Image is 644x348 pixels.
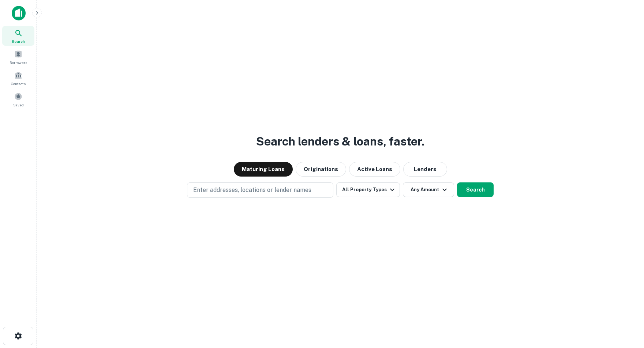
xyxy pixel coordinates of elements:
[349,162,400,177] button: Active Loans
[403,162,447,177] button: Lenders
[12,38,25,44] span: Search
[187,182,333,198] button: Enter addresses, locations or lender names
[12,6,26,20] img: capitalize-icon.png
[2,47,34,67] a: Borrowers
[336,182,400,197] button: All Property Types
[296,162,346,177] button: Originations
[403,182,454,197] button: Any Amount
[457,182,494,197] button: Search
[2,26,34,46] a: Search
[607,266,644,301] iframe: Chat Widget
[11,81,26,87] span: Contacts
[193,186,311,194] p: Enter addresses, locations or lender names
[256,133,424,150] h3: Search lenders & loans, faster.
[234,162,293,177] button: Maturing Loans
[2,90,34,109] a: Saved
[10,60,27,65] span: Borrowers
[13,102,24,108] span: Saved
[2,68,34,88] a: Contacts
